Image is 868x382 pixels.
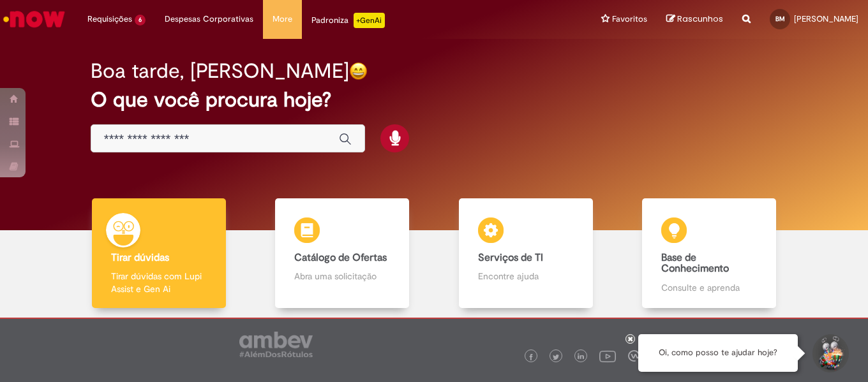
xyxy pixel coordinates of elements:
span: BM [775,15,785,23]
img: happy-face.png [349,62,368,80]
img: logo_footer_linkedin.png [578,353,584,361]
span: More [273,13,292,26]
a: Tirar dúvidas Tirar dúvidas com Lupi Assist e Gen Ai [67,198,251,309]
span: Favoritos [612,13,647,26]
p: +GenAi [354,13,385,28]
div: Oi, como posso te ajudar hoje? [638,334,798,372]
h2: Boa tarde, [PERSON_NAME] [91,60,349,82]
img: logo_footer_youtube.png [599,348,616,364]
a: Catálogo de Ofertas Abra uma solicitação [251,198,435,309]
span: Rascunhos [677,13,723,25]
img: ServiceNow [1,6,67,32]
b: Base de Conhecimento [661,251,729,275]
b: Catálogo de Ofertas [294,251,387,264]
b: Serviços de TI [478,251,543,264]
span: Requisições [87,13,132,26]
span: [PERSON_NAME] [794,13,858,24]
p: Tirar dúvidas com Lupi Assist e Gen Ai [111,270,207,295]
img: logo_footer_workplace.png [628,350,640,362]
a: Rascunhos [666,13,723,26]
span: 6 [135,15,146,26]
a: Base de Conhecimento Consulte e aprenda [618,198,802,309]
a: Serviços de TI Encontre ajuda [434,198,618,309]
img: logo_footer_ambev_rotulo_gray.png [239,332,313,357]
span: Despesas Corporativas [165,13,253,26]
div: Padroniza [311,13,385,28]
p: Encontre ajuda [478,270,574,283]
b: Tirar dúvidas [111,251,169,264]
button: Iniciar Conversa de Suporte [811,334,849,372]
p: Abra uma solicitação [294,270,390,283]
p: Consulte e aprenda [661,281,757,294]
img: logo_footer_twitter.png [553,354,559,360]
h2: O que você procura hoje? [91,89,777,111]
img: logo_footer_facebook.png [528,354,534,360]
